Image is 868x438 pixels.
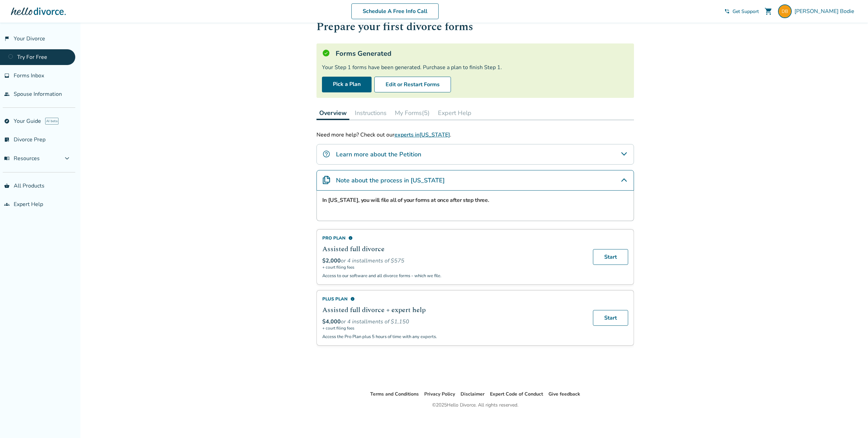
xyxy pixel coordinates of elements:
a: Expert Code of Conduct [490,391,543,397]
span: $4,000 [322,318,341,325]
img: Note about the process in Virginia [322,176,331,184]
span: [PERSON_NAME] Bodie [794,8,857,15]
span: flag_2 [4,36,10,41]
a: experts in[US_STATE] [394,131,450,139]
iframe: Chat Widget [834,405,868,438]
div: Pro Plan [322,235,585,241]
a: Terms and Conditions [370,391,419,397]
a: Schedule A Free Info Call [351,3,439,19]
li: Give feedback [548,390,580,398]
button: Overview [316,106,349,120]
p: Access to our software and all divorce forms - which we file. [322,273,585,279]
div: © 2025 Hello Divorce. All rights reserved. [432,401,518,409]
span: people [4,91,10,97]
img: Learn more about the Petition [322,150,331,158]
button: Expert Help [435,106,474,120]
div: Your Step 1 forms have been generated. Purchase a plan to finish Step 1. [322,64,629,71]
span: Resources [4,155,40,162]
button: My Forms(5) [392,106,432,120]
h4: Note about the process in [US_STATE] [336,176,445,185]
a: Start [593,249,628,265]
h5: Forms Generated [336,49,391,58]
span: Forms Inbox [14,72,44,79]
a: Pick a Plan [322,77,372,92]
span: $2,000 [322,257,341,265]
span: expand_more [63,154,71,163]
button: Edit or Restart Forms [374,77,451,92]
p: Access the Pro Plan plus 5 hours of time with any experts. [322,334,585,340]
button: Instructions [352,106,389,120]
div: or 4 installments of $1,150 [322,318,585,325]
a: phone_in_talkGet Support [724,8,759,15]
span: menu_book [4,156,10,161]
h4: Learn more about the Petition [336,150,421,159]
h2: Assisted full divorce + expert help [322,305,585,315]
span: + court filing fees [322,265,585,270]
span: groups [4,202,10,207]
span: explore [4,118,10,124]
li: Disclaimer [461,390,484,398]
span: list_alt_check [4,137,10,142]
span: phone_in_talk [724,9,730,14]
div: Plus Plan [322,296,585,302]
img: bodiedk@gmail.com [778,4,792,18]
span: + court filing fees [322,325,585,331]
strong: In [US_STATE], you will file all of your forms at once after step three. [322,196,489,204]
a: Privacy Policy [424,391,455,397]
p: Need more help? Check out our . [316,131,634,139]
span: info [350,297,355,301]
div: Note about the process in Virginia [316,170,634,191]
span: inbox [4,73,10,78]
span: Get Support [733,8,759,15]
span: info [348,236,353,240]
span: shopping_basket [4,183,10,189]
div: Learn more about the Petition [316,144,634,165]
span: shopping_cart [764,7,773,15]
a: Start [593,310,628,326]
h1: Prepare your first divorce forms [316,18,634,35]
span: AI beta [45,118,59,125]
h2: Assisted full divorce [322,244,585,254]
div: or 4 installments of $575 [322,257,585,265]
